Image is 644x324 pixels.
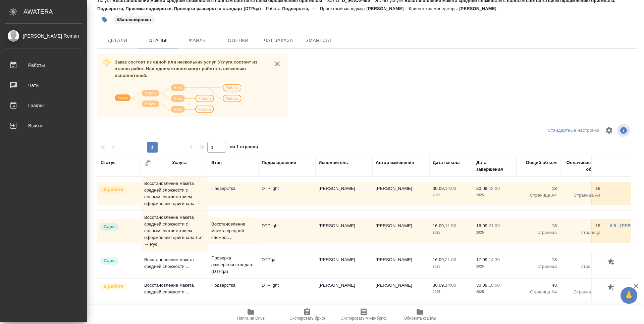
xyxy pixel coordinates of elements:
[623,288,635,302] span: 🙏
[266,6,282,11] p: Работа
[5,100,82,111] div: График
[211,255,255,275] p: Проверка разверстки стандарт (DTPqa)
[104,186,123,193] p: В работе
[5,60,82,70] div: Работы
[489,257,500,262] p: 14:30
[476,186,489,191] p: 30.09,
[315,219,372,243] td: [PERSON_NAME]
[445,223,456,228] p: 11:50
[409,6,459,11] p: Клиентские менеджеры
[262,159,296,166] div: Подразделение
[489,223,500,228] p: 21:00
[141,177,208,210] td: Восстановление макета средней сложности с полным соответствием оформлению оригинала →
[489,283,500,288] p: 18:00
[546,125,601,136] div: split button
[5,80,82,90] div: Чаты
[258,182,315,205] td: DTPlight
[404,316,436,321] span: Обновить файлы
[230,143,258,153] span: из 1 страниц
[563,192,600,199] p: Страница А4
[476,289,513,295] p: 2025
[23,5,87,18] div: AWATERA
[172,159,186,166] div: Услуга
[433,229,470,236] p: 2025
[563,185,600,192] p: 18
[142,36,174,45] span: Этапы
[315,253,372,277] td: [PERSON_NAME]
[520,282,557,289] p: 48
[237,316,265,321] span: Папка на Drive
[289,316,325,321] span: Скопировать бриф
[433,186,445,191] p: 30.09,
[141,253,208,277] td: Восстановление макета средней сложности ...
[621,287,637,304] button: 🙏
[258,219,315,243] td: DTPlight
[279,305,335,324] button: Скопировать бриф
[476,263,513,270] p: 2025
[335,305,392,324] button: Скопировать мини-бриф
[5,121,82,131] div: Выйти
[563,159,600,173] div: Оплачиваемый объем
[340,316,386,321] span: Скопировать мини-бриф
[476,192,513,199] p: 2025
[258,279,315,302] td: DTPlight
[520,185,557,192] p: 18
[476,159,513,173] div: Дата завершения
[223,305,279,324] button: Папка на Drive
[476,257,489,262] p: 17.09,
[372,219,429,243] td: [PERSON_NAME]
[104,257,115,264] p: Сдан
[320,6,366,11] p: Проектный менеджер
[272,59,282,69] button: close
[433,263,470,270] p: 2025
[303,36,335,45] span: SmartCat
[372,182,429,205] td: [PERSON_NAME]
[606,282,617,293] button: Добавить оценку
[601,122,617,138] span: Настроить таблицу
[392,305,448,324] button: Обновить файлы
[97,12,112,27] button: Добавить тэг
[315,279,372,302] td: [PERSON_NAME]
[315,182,372,205] td: [PERSON_NAME]
[445,283,456,288] p: 14:00
[2,77,86,94] a: Чаты
[141,211,208,251] td: Восстановление макета средней сложности с полным соответствием оформлению оригинала Лит → Рус
[366,6,409,11] p: [PERSON_NAME]
[104,224,115,230] p: Сдан
[2,57,86,74] a: Работы
[445,257,456,262] p: 21:00
[606,256,617,268] button: Добавить оценку
[520,289,557,295] p: Страница А4
[476,223,489,228] p: 16.09,
[617,124,631,137] span: Посмотреть информацию
[445,186,456,191] p: 14:00
[319,159,348,166] div: Исполнитель
[433,289,470,295] p: 2025
[433,283,445,288] p: 30.09,
[563,222,600,229] p: 18
[5,32,82,40] div: [PERSON_NAME] Roman
[211,185,255,192] p: Подверстка
[520,222,557,229] p: 18
[2,117,86,134] a: Выйти
[211,159,222,166] div: Этап
[222,36,254,45] span: Оценки
[520,229,557,236] p: страница
[258,253,315,277] td: DTPqa
[211,221,255,241] p: Восстановление макета средней сложнос...
[489,186,500,191] p: 18:00
[526,159,557,166] div: Общий объем
[433,223,445,228] p: 16.09,
[563,289,600,295] p: Страница А4
[563,282,600,289] p: 48
[372,253,429,277] td: [PERSON_NAME]
[476,229,513,236] p: 2025
[520,256,557,263] p: 18
[433,159,460,166] div: Дата начала
[101,36,133,45] span: Детали
[433,257,445,262] p: 16.09,
[182,36,214,45] span: Файлы
[520,263,557,270] p: страница
[117,16,151,23] p: #Запланирован
[101,159,116,166] div: Статус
